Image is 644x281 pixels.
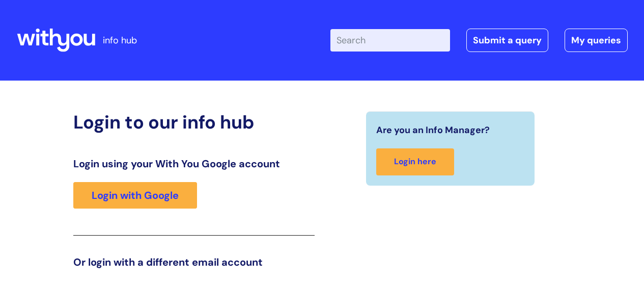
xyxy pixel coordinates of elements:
[466,29,548,52] a: Submit a query
[73,111,315,133] h2: Login to our info hub
[103,32,137,48] p: info hub
[376,122,490,138] span: Are you an Info Manager?
[73,256,315,268] h3: Or login with a different email account
[73,158,315,170] h3: Login using your With You Google account
[330,29,450,52] input: Search
[565,29,628,52] a: My queries
[376,148,454,175] a: Login here
[73,182,197,209] a: Login with Google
